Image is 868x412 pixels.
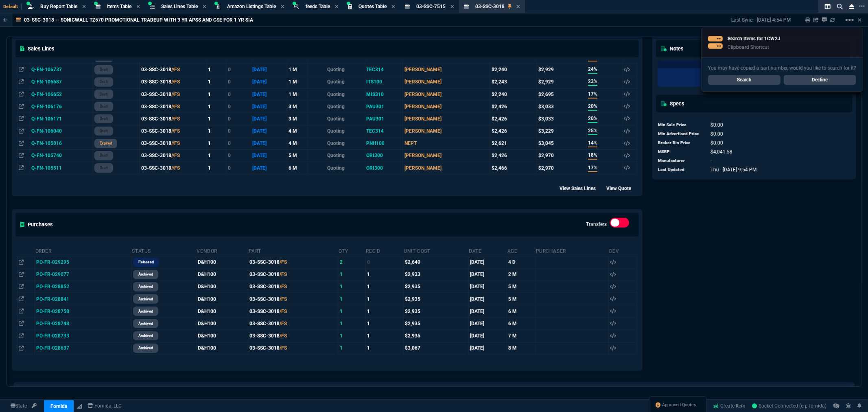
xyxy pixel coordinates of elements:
td: Min Advertised Price [658,129,702,138]
p: Quoting [309,103,363,110]
td: $3,033 [537,101,586,113]
td: 1 [338,318,366,330]
p: draft [100,103,108,110]
nx-icon: Open In Opposite Panel [19,79,24,85]
td: 6 M [507,318,536,330]
span: 1758232440538 [711,167,756,173]
td: Last Updated [658,165,702,174]
a: Hide Workbench [858,17,861,23]
td: 4 M [287,137,307,149]
p: expired [100,140,112,147]
nx-fornida-value: PO-FR-028852 [36,283,130,290]
p: Last Sync: [731,17,757,23]
td: 6 M [287,162,307,174]
td: 7 M [507,330,536,342]
p: Quoting [309,91,363,98]
p: draft [100,116,108,122]
p: Quoting [309,152,363,159]
td: 1 M [287,64,307,76]
td: $2,935 [403,293,468,305]
h5: Specs [661,100,684,107]
td: 1 [338,281,366,293]
td: 03-SSC-3018 [248,305,338,318]
th: Date [468,245,507,256]
td: $3,229 [537,125,586,137]
p: archived [138,308,153,315]
td: 5 M [507,281,536,293]
td: 4 M [287,125,307,137]
div: $2,243 [492,78,536,85]
td: ORI300 [365,162,403,174]
td: [DATE] [468,318,507,330]
td: 0 [365,256,403,268]
td: $2,929 [537,64,586,76]
span: Quotes Table [359,4,387,9]
td: [DATE] [468,268,507,281]
td: $2,935 [403,281,468,293]
nx-fornida-value: PO-FR-029295 [36,259,130,266]
span: -- [711,158,713,164]
nx-icon: Open New Tab [859,2,865,10]
span: Sales Lines Table [161,4,198,9]
td: Min Sale Price [658,121,702,129]
td: 5 M [507,293,536,305]
nx-fornida-value: PO-FR-028748 [36,320,130,327]
td: 6 M [507,305,536,318]
td: $2,970 [537,162,586,174]
td: 0 [226,137,251,149]
tr: undefined [658,156,757,165]
nx-icon: Close Tab [281,4,284,10]
div: $2,426 [492,115,536,123]
td: $2,935 [403,305,468,318]
p: Clipboard Shortcut [728,44,781,50]
div: $2,426 [492,127,536,135]
td: 5 M [287,149,307,162]
td: D&H100 [196,268,248,281]
td: 4 D [507,256,536,268]
td: 03-SSC-3018 [248,318,338,330]
p: draft [100,66,108,73]
span: 17% [588,90,597,99]
td: D&H100 [196,256,248,268]
td: [DATE] [251,125,287,137]
td: [PERSON_NAME] [403,101,490,113]
th: Rec'd [365,245,403,256]
div: $2,466 [492,164,536,172]
td: 0 [226,149,251,162]
td: 03-SSC-3018 [248,281,338,293]
span: /FS [280,296,287,302]
p: You may have copied a part number, would you like to search for it? [708,64,856,72]
td: [PERSON_NAME] [403,76,490,88]
td: 0 [226,88,251,101]
td: [PERSON_NAME] [403,149,490,162]
nx-icon: Close Tab [203,4,206,10]
td: [DATE] [468,305,507,318]
td: TEC314 [365,64,403,76]
span: //FS [171,116,180,122]
td: 3 M [287,101,307,113]
span: //FS [171,79,180,85]
td: [DATE] [468,281,507,293]
td: [DATE] [468,293,507,305]
td: [PERSON_NAME] [403,113,490,125]
mat-icon: Example home icon [845,15,855,25]
td: 1 [338,293,366,305]
td: 0 [226,101,251,113]
p: Quoting [309,66,363,73]
div: $2,621 [492,140,536,147]
span: /FS [280,284,287,289]
nx-icon: Open In Opposite Panel [19,259,24,265]
span: PO-FR-028852 [36,284,69,289]
th: Dev [609,245,637,256]
td: 0 [226,125,251,137]
span: 03-SSC-7515 [416,4,446,9]
td: [DATE] [251,162,287,174]
span: Buy Report Table [40,4,77,9]
td: PAU301 [365,101,403,113]
td: MSRP [658,147,702,156]
nx-icon: Close Tab [82,4,86,10]
td: D&H100 [196,318,248,330]
td: 1 [206,101,226,113]
p: draft [100,91,108,98]
th: Unit Cost [403,245,468,256]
